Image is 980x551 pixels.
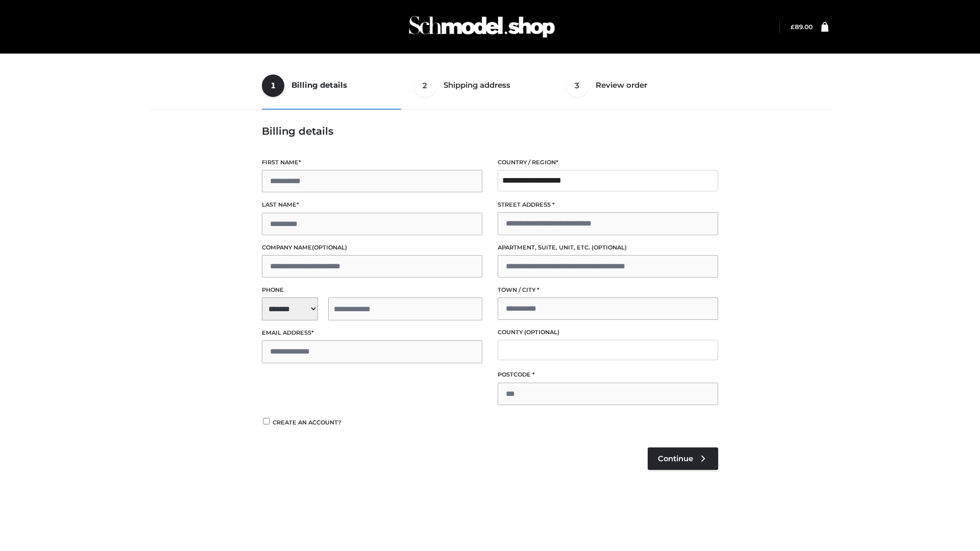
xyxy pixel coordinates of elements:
[498,243,718,253] label: Apartment, suite, unit, etc.
[262,125,718,137] h3: Billing details
[498,158,718,167] label: Country / Region
[312,244,347,251] span: (optional)
[791,23,813,31] a: £89.00
[273,419,341,426] span: Create an account?
[262,158,482,167] label: First name
[658,454,693,463] span: Continue
[592,244,627,251] span: (optional)
[648,447,718,470] a: Continue
[262,328,482,338] label: Email address
[524,329,559,336] span: (optional)
[262,285,482,295] label: Phone
[498,285,718,295] label: Town / City
[405,7,558,47] img: Schmodel Admin 964
[791,23,813,31] bdi: 89.00
[498,328,718,337] label: County
[498,200,718,210] label: Street address
[262,243,482,253] label: Company name
[791,23,795,31] span: £
[498,370,718,380] label: Postcode
[262,418,271,424] input: Create an account?
[262,200,482,210] label: Last name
